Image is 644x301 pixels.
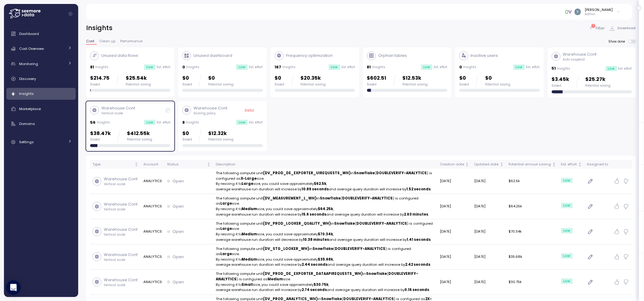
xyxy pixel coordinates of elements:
[6,58,76,70] a: Monitoring
[86,40,94,43] span: Cost
[173,178,184,184] p: Open
[127,130,152,138] p: $412.55k
[216,271,418,282] strong: DOUBLEVERIFY-ANALYTICS
[275,82,285,87] div: Saved
[313,246,334,251] strong: Snowflake
[367,82,387,87] div: Saved
[19,121,35,126] span: Domains
[606,66,617,71] div: Low
[236,120,248,125] div: Low
[459,74,469,82] p: $0
[596,25,605,31] p: Filter
[403,82,428,87] div: Potential saving
[301,74,326,82] p: $20.35k
[302,287,327,292] strong: 2.74 seconds
[242,206,257,211] strong: Medium
[216,257,435,262] p: By resizing it to size, you could save approximately ,
[216,221,435,232] p: The following compute unit in ( ) is configured as size.
[314,181,327,186] strong: $62.5k
[565,9,572,15] img: 6791f8edfa6a2c9608b219b1.PNG
[93,162,134,167] div: Type
[263,221,331,226] strong: (DV_PROD_LOOKER_QUALITY_WH)
[216,246,435,257] p: The following compute unit in ( ) is configured as size.
[465,162,469,167] div: Not sorted
[249,120,263,125] p: Est. effort
[563,57,598,62] p: Auto suspend
[404,212,429,217] strong: 2.63 minutes
[141,169,164,194] td: ANALYTICS
[286,53,333,59] p: Frequency optimization
[405,262,431,267] strong: 2.42 seconds
[104,227,138,233] p: Warehouse Conf.
[506,194,559,219] td: $64.25k
[561,162,577,167] div: Est. effort
[242,282,253,287] strong: Small
[552,84,569,88] div: Saved
[440,162,464,167] div: Creation date
[561,203,573,208] div: Low
[509,162,551,167] div: Potential annual saving
[314,282,329,287] strong: $30.75k
[104,207,138,212] p: Vertical scale
[438,160,472,169] th: Creation dateNot sorted
[90,137,111,142] div: Saved
[216,196,435,206] p: The following compute unit in ( ) is configured as size.
[19,106,41,111] span: Marketplace
[334,221,355,226] strong: Snowflake
[216,282,435,288] p: By resizing it to size, you could save approximately ,
[506,244,559,270] td: $35.68k
[563,51,598,57] p: Warehouse Conf.
[216,206,435,212] p: By resizing it to size, you could save approximately ,
[90,119,96,126] p: 56
[6,28,76,40] a: Dashboard
[407,187,431,192] strong: 1.52 seconds
[376,171,427,175] strong: DOUBLEVERIFY-ANALYTICS
[513,64,525,70] div: Low
[459,64,462,70] p: 0
[586,75,611,84] p: $25.27k
[182,82,192,87] div: Saved
[438,219,472,244] td: [DATE]
[6,73,76,85] a: Discovery
[472,169,506,194] td: [DATE]
[141,219,164,244] td: ANALYTICS
[173,254,184,260] p: Open
[405,287,429,292] strong: 0.16 seconds
[216,232,435,237] p: By resizing it to size, you could save approximately ,
[208,74,233,82] p: $0
[157,65,170,69] p: Est. effort
[575,9,581,15] img: ACg8ocKvqwnLMA34EL5-0z6HW-15kcrLxT5Mmx2M21tMPLYJnykyAQ=s96-c
[302,212,327,217] strong: 15.6 seconds
[354,171,375,175] strong: Snowflake
[101,53,138,59] p: Unused data flows
[302,187,329,192] strong: 10.89 seconds
[561,178,573,183] div: Low
[6,136,76,148] a: Settings
[342,196,393,201] strong: DOUBLEVERIFY-ANALYTICS
[216,181,435,187] p: By resizing it to size, you could save approximately ,
[216,237,435,243] p: average warehouse run duration will decrease by and average query duration will increase by .
[167,162,206,167] div: Status
[578,162,582,167] div: Not sorted
[120,40,142,43] span: Performance
[99,40,115,43] span: Clean up
[95,65,108,69] p: Insights
[6,88,76,100] a: Insights
[182,130,192,138] p: $0
[472,270,506,295] td: [DATE]
[165,160,213,169] th: StatusNot sorted
[318,206,333,211] strong: $64.25k
[141,270,164,295] td: ANALYTICS
[367,64,371,70] p: 81
[263,246,310,251] strong: (DV_STG_LOOKER_WH)
[144,120,156,125] div: Low
[6,103,76,115] a: Marketplace
[434,65,447,69] p: Est. effort
[220,226,232,231] strong: Large
[263,196,317,201] strong: (DV_MEASUREMENT_L_WH)
[561,228,573,234] div: Low
[283,65,296,69] p: Insights
[421,64,432,70] div: Low
[19,46,44,51] span: Cost Overview
[438,194,472,219] td: [DATE]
